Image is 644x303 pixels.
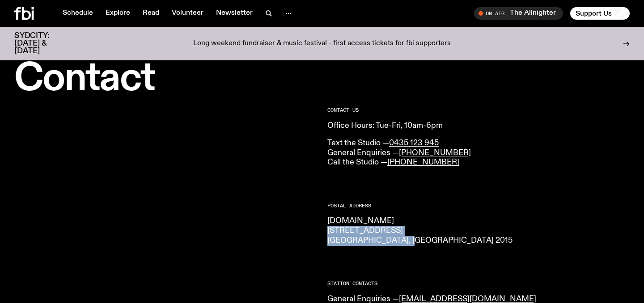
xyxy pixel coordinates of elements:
a: Volunteer [166,7,209,20]
h2: CONTACT US [327,108,630,113]
a: Read [137,7,165,20]
a: 0435 123 945 [389,139,439,147]
span: Support Us [576,9,612,17]
a: Newsletter [211,7,258,20]
h3: SYDCITY: [DATE] & [DATE] [14,32,72,55]
p: Long weekend fundraiser & music festival - first access tickets for fbi supporters [193,40,451,48]
a: [EMAIL_ADDRESS][DOMAIN_NAME] [399,295,536,303]
p: Text the Studio — General Enquiries — Call the Studio — [327,139,630,168]
a: [PHONE_NUMBER] [387,158,459,166]
a: [PHONE_NUMBER] [399,149,471,157]
p: [DOMAIN_NAME] [STREET_ADDRESS] [GEOGRAPHIC_DATA], [GEOGRAPHIC_DATA] 2015 [327,216,630,245]
button: Support Us [570,7,630,20]
p: Office Hours: Tue-Fri, 10am-6pm [327,121,630,131]
h1: Contact [14,61,317,97]
h2: Postal Address [327,203,630,208]
a: Schedule [57,7,98,20]
button: On AirThe Allnighter [474,7,563,20]
a: Explore [100,7,136,20]
h2: Station Contacts [327,281,630,286]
